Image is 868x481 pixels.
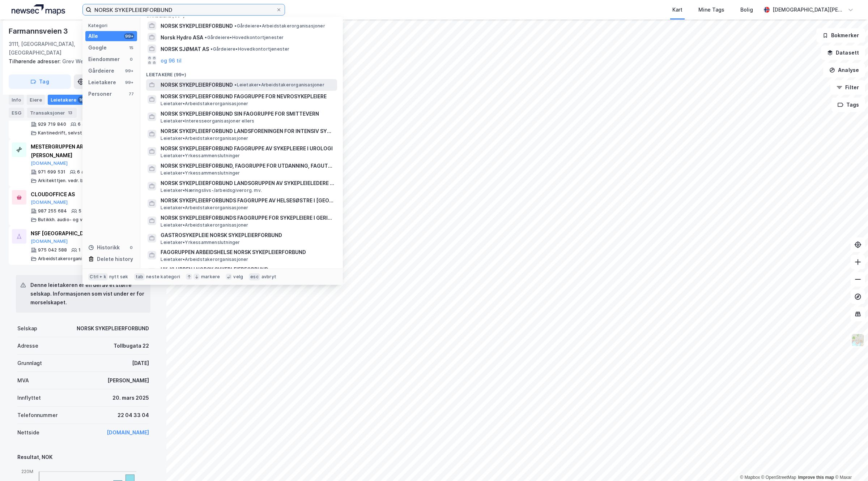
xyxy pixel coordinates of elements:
[124,80,134,85] div: 99+
[161,248,334,257] span: FAGGRUPPEN ARBEIDSHELSE NORSK SYKEPLEIERFORBUND
[17,411,58,420] div: Telefonnummer
[161,22,233,30] span: NORSK SYKEPLEIERFORBUND
[161,81,233,89] span: NORSK SYKEPLEIERFORBUND
[97,255,133,263] div: Delete history
[832,446,868,481] iframe: Chat Widget
[9,40,98,57] div: 3111, [GEOGRAPHIC_DATA], [GEOGRAPHIC_DATA]
[27,95,45,105] div: Eiere
[77,324,149,333] div: NORSK SYKEPLEIERFORBUND
[161,144,334,153] span: NORSK SYKEPLEIERFORBUND FAGGRUPPE AV SYKEPLEIERE I UROLOGI
[161,170,240,176] span: Leietaker • Yrkessammenslutninger
[161,205,248,211] span: Leietaker • Arbeidstakerorganisasjoner
[205,35,284,40] span: Gårdeiere • Hovedkontortjenester
[21,469,33,474] tspan: 220M
[261,274,276,280] div: avbryt
[161,257,248,262] span: Leietaker • Arbeidstakerorganisasjoner
[134,273,145,280] div: tab
[234,23,237,29] span: •
[830,80,865,95] button: Filter
[38,256,101,262] div: Arbeidstakerorganisasjoner
[9,74,71,89] button: Tag
[161,179,334,188] span: NORSK SYKEPLEIERFORBUND LANDSGRUPPEN AV SYKEPLEIELEDERE NSF - LSL
[205,35,207,40] span: •
[67,109,74,116] div: 13
[210,46,213,52] span: •
[107,376,149,385] div: [PERSON_NAME]
[161,127,334,136] span: NORSK SYKEPLEIERFORBUND LANDSFORENINGEN FOR INTENSIV SYKEPLEIERE VESTAGDER LOKALGRUPPE
[17,359,42,368] div: Grunnlagt
[38,178,102,184] div: Arkitekttjen. vedr. byggverk
[234,23,325,29] span: Gårdeiere • Arbeidstakerorganisasjoner
[88,32,98,40] div: Alle
[12,4,65,15] img: logo.a4113a55bc3d86da70a041830d287a7e.svg
[798,475,834,480] a: Improve this map
[761,475,796,480] a: OpenStreetMap
[128,245,134,250] div: 0
[38,217,107,223] div: Butikkh. audio- og videoutstyr
[161,214,334,222] span: NORSK SYKEPLEIERFORBUNDS FAGGRUPPE FOR SYKEPLEIERE I GERIATRI OG DEMENS I [GEOGRAPHIC_DATA]
[88,55,120,64] div: Eiendommer
[31,190,139,199] div: CLOUDOFFICE AS
[823,63,865,77] button: Analyse
[38,169,65,175] div: 971 699 531
[161,231,334,240] span: GASTROSYKEPLEIE NORSK SYKEPLEIERFORBUND
[88,90,112,98] div: Personer
[161,240,240,245] span: Leietaker • Yrkessammenslutninger
[161,136,248,141] span: Leietaker • Arbeidstakerorganisasjoner
[109,274,128,280] div: nytt søk
[38,130,110,136] div: Kantinedrift, selvst. virksomhet
[773,5,845,14] div: [DEMOGRAPHIC_DATA][PERSON_NAME]
[161,33,203,42] span: Norsk Hydro ASA
[128,56,134,62] div: 0
[114,342,149,350] div: Tollbugata 22
[78,121,100,127] div: 6 ansatte
[17,394,41,402] div: Innflyttet
[17,453,149,461] div: Resultat, NOK
[201,274,220,280] div: markere
[17,324,37,333] div: Selskap
[234,82,237,87] span: •
[161,109,334,118] span: NORSK SYKEPLEIERFORBUND SIN FAGGRUPPE FOR SMITTEVERN
[816,28,865,43] button: Bokmerker
[672,5,682,14] div: Kart
[161,265,334,274] span: HK-KLUBBEN I NORSK SYKEPLEIERFORBUND
[17,342,38,350] div: Adresse
[38,247,67,253] div: 975 042 588
[128,91,134,97] div: 77
[31,239,68,244] button: [DOMAIN_NAME]
[161,222,248,228] span: Leietaker • Arbeidstakerorganisasjoner
[698,5,724,14] div: Mine Tags
[9,57,152,66] div: Grev Wedels Gate 12
[161,101,248,107] span: Leietaker • Arbeidstakerorganisasjoner
[112,394,149,402] div: 20. mars 2025
[740,475,760,480] a: Mapbox
[161,196,334,205] span: NORSK SYKEPLEIERFORBUNDS FAGGRUPPE AV HELSESØSTRE I [GEOGRAPHIC_DATA]
[78,247,108,253] div: 1 - 4 ansatte
[88,78,116,87] div: Leietakere
[9,95,24,105] div: Info
[128,45,134,51] div: 15
[88,66,114,75] div: Gårdeiere
[161,92,334,101] span: NORSK SYKEPLEIERFORBUND FAGGRUPPE FOR NEVROSYKEPLEIERE
[31,199,68,205] button: [DOMAIN_NAME]
[17,376,29,385] div: MVA
[234,82,324,88] span: Leietaker • Arbeidstakerorganisasjoner
[118,411,149,420] div: 22 04 33 04
[92,4,276,15] input: Søk på adresse, matrikkel, gårdeiere, leietakere eller personer
[161,188,262,193] span: Leietaker • Næringslivs-/arbeidsgiverorg. mv.
[161,118,254,124] span: Leietaker • Interesseorganisasjoner ellers
[821,46,865,60] button: Datasett
[31,142,139,160] div: MESTERGRUPPEN ARKITEKTER AS [PERSON_NAME]
[851,333,865,347] img: Z
[31,160,68,166] button: [DOMAIN_NAME]
[9,25,69,37] div: Farmannsveien 3
[88,243,120,252] div: Historikk
[161,56,182,65] button: og 96 til
[140,66,343,79] div: Leietakere (99+)
[27,108,77,118] div: Transaksjoner
[124,68,134,74] div: 99+
[831,98,865,112] button: Tags
[161,45,209,53] span: NORSK SJØMAT AS
[107,429,149,435] a: [DOMAIN_NAME]
[210,46,289,52] span: Gårdeiere • Hovedkontortjenester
